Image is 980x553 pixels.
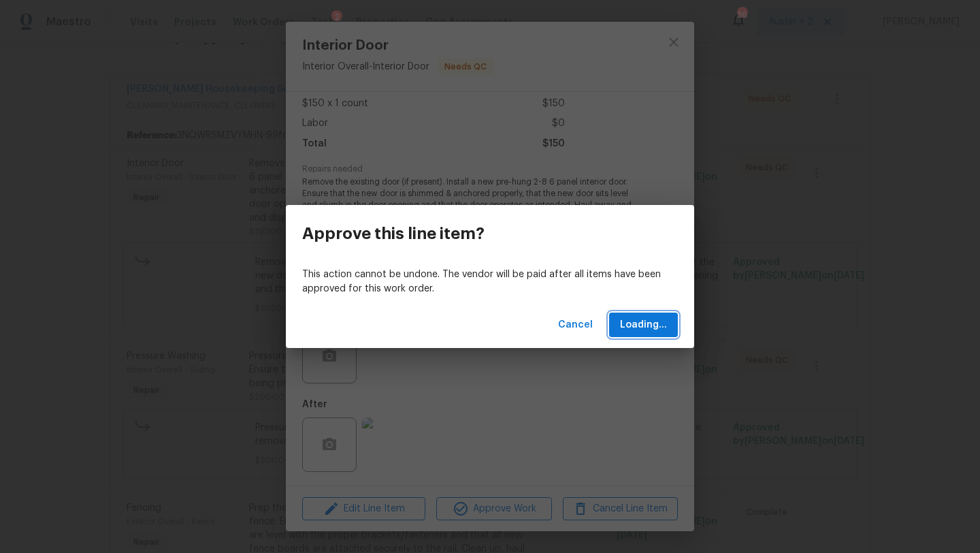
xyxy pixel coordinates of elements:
button: Loading... [609,313,678,338]
span: Loading... [620,317,667,334]
h3: Approve this line item? [302,224,485,243]
span: Cancel [558,317,593,334]
button: Cancel [553,313,598,338]
p: This action cannot be undone. The vendor will be paid after all items have been approved for this... [302,268,678,296]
